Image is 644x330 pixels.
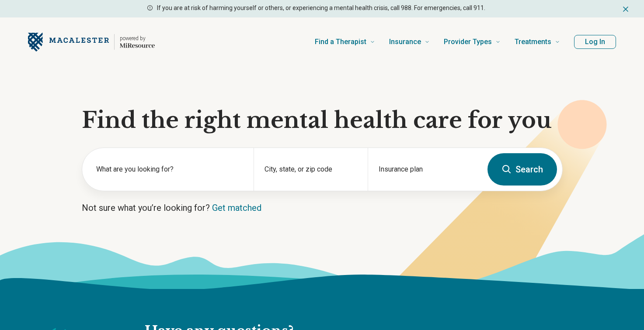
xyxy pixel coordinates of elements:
[621,3,630,14] button: Dismiss
[444,36,492,48] span: Provider Types
[574,35,616,49] button: Log In
[28,28,155,56] a: Home page
[487,153,557,186] button: Search
[157,3,485,13] p: If you are at risk of harming yourself or others, or experiencing a mental health crisis, call 98...
[96,164,243,175] label: What are you looking for?
[515,36,551,48] span: Treatments
[389,36,421,48] span: Insurance
[444,24,501,59] a: Provider Types
[315,36,366,48] span: Find a Therapist
[515,24,560,59] a: Treatments
[82,202,563,214] p: Not sure what you’re looking for?
[82,107,563,134] h1: Find the right mental health care for you
[389,24,430,59] a: Insurance
[315,24,375,59] a: Find a Therapist
[120,35,155,42] p: powered by
[212,203,261,213] a: Get matched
